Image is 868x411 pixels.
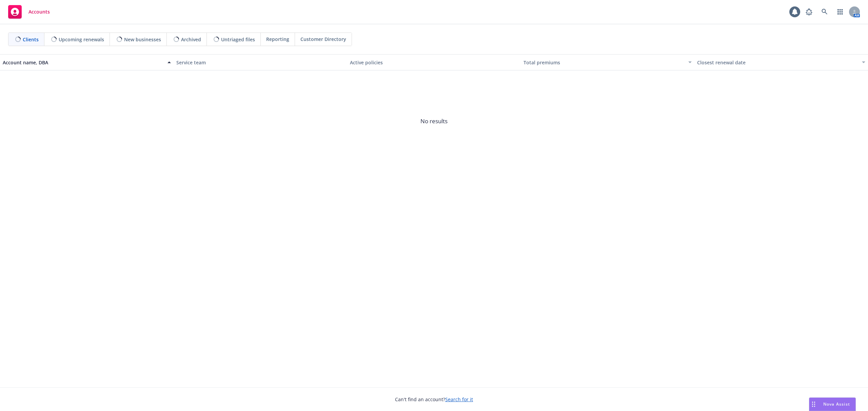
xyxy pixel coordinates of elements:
span: Reporting [266,36,289,43]
button: Total premiums [521,54,694,70]
div: Service team [176,59,344,66]
a: Switch app [833,5,847,19]
div: Active policies [350,59,518,66]
a: Report a Bug [802,5,816,19]
div: Drag to move [809,398,818,411]
span: Can't find an account? [395,396,473,403]
button: Closest renewal date [694,54,868,70]
div: Closest renewal date [697,59,858,66]
span: Nova Assist [823,401,850,407]
span: Clients [23,36,39,43]
button: Nova Assist [809,397,856,411]
div: Account name, DBA [3,59,163,66]
div: Total premiums [524,59,684,66]
button: Service team [174,54,347,70]
button: Active policies [347,54,521,70]
a: Search [818,5,831,19]
span: Accounts [28,9,50,15]
span: Customer Directory [300,36,346,43]
a: Accounts [5,2,53,21]
span: New businesses [124,36,161,43]
span: Archived [181,36,201,43]
a: Search for it [445,396,473,403]
span: Upcoming renewals [59,36,104,43]
span: Untriaged files [221,36,255,43]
